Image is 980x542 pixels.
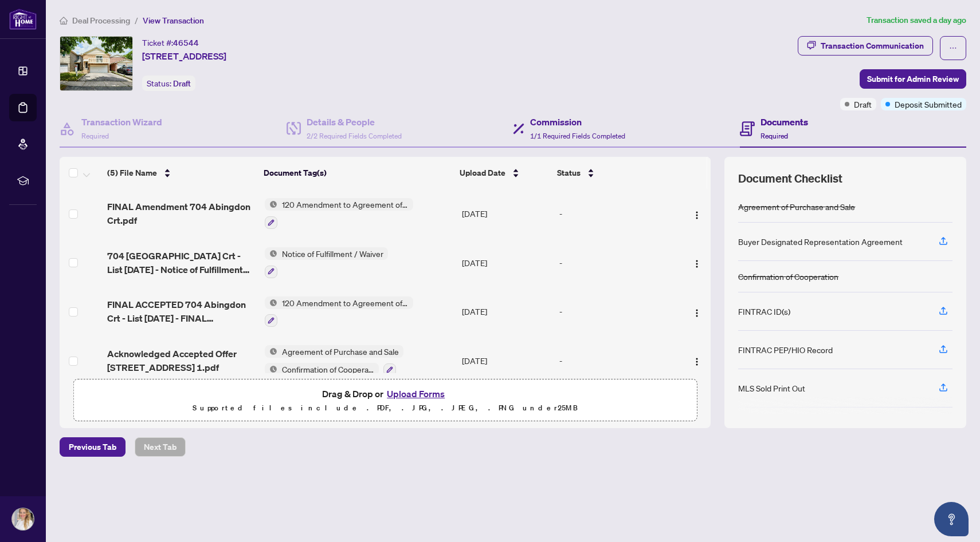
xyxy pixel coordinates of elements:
img: Status Icon [265,363,277,375]
span: 1/1 Required Fields Completed [530,132,625,140]
div: - [559,207,672,220]
button: Open asap [934,502,969,536]
h4: Commission [530,115,625,129]
div: FINTRAC PEP/HIO Record [738,343,833,356]
span: Previous Tab [69,438,116,456]
div: Buyer Designated Representation Agreement [738,235,903,248]
h4: Transaction Wizard [81,115,162,129]
button: Next Tab [135,437,186,457]
span: Draft [854,98,872,110]
td: [DATE] [457,336,555,385]
img: Logo [692,308,701,318]
span: Deal Processing [72,15,130,26]
span: Drag & Drop orUpload FormsSupported files include .PDF, .JPG, .JPEG, .PNG under25MB [74,379,696,422]
th: (5) File Name [103,157,260,189]
span: 46544 [173,38,199,48]
span: (5) File Name [107,167,157,179]
div: Confirmation of Cooperation [738,270,838,283]
span: 120 Amendment to Agreement of Purchase and Sale [277,198,413,211]
span: 704 [GEOGRAPHIC_DATA] Crt - List [DATE] - Notice of Fulfillment MORTGAGE 704 Abingdon Crt.pdf [107,249,256,276]
span: Status [557,167,581,179]
button: Logo [688,254,706,272]
button: Upload Forms [383,386,448,401]
button: Status Icon120 Amendment to Agreement of Purchase and Sale [265,198,413,229]
div: - [559,305,672,318]
p: Supported files include .PDF, .JPG, .JPEG, .PNG under 25 MB [81,401,689,415]
span: Required [761,132,788,140]
button: Transaction Communication [798,36,933,56]
span: 120 Amendment to Agreement of Purchase and Sale [277,296,413,309]
button: Logo [688,351,706,370]
img: Status Icon [265,296,277,309]
td: [DATE] [457,287,555,337]
th: Status [552,157,673,189]
span: View Transaction [143,15,204,26]
img: Logo [692,259,701,268]
span: Drag & Drop or [322,386,448,401]
div: Status: [142,76,195,91]
img: Logo [692,357,701,366]
div: Agreement of Purchase and Sale [738,200,855,213]
div: - [559,354,672,367]
span: FINAL ACCEPTED 704 Abingdon Crt - List [DATE] - FINAL Amendment 704 Abingdon Crt.pdf [107,298,256,325]
article: Transaction saved a day ago [867,14,966,27]
span: ellipsis [949,44,957,52]
img: Status Icon [265,198,277,211]
button: Previous Tab [60,437,126,457]
h4: Details & People [307,115,402,129]
h4: Documents [761,115,808,129]
span: Acknowledged Accepted Offer [STREET_ADDRESS] 1.pdf [107,347,256,374]
span: [STREET_ADDRESS] [142,49,226,63]
img: Status Icon [265,345,277,358]
img: Status Icon [265,247,277,260]
th: Document Tag(s) [259,157,455,189]
span: Upload Date [460,167,505,179]
span: Submit for Admin Review [867,70,959,88]
span: Document Checklist [738,171,842,187]
li: / [135,14,138,27]
button: Logo [688,204,706,223]
button: Status IconAgreement of Purchase and SaleStatus IconConfirmation of Cooperation [265,345,403,376]
img: Profile Icon [12,508,34,530]
span: Notice of Fulfillment / Waiver [277,247,388,260]
button: Status Icon120 Amendment to Agreement of Purchase and Sale [265,296,413,327]
div: Ticket #: [142,36,199,49]
span: Draft [173,78,191,89]
span: Agreement of Purchase and Sale [277,345,403,358]
img: IMG-E12243676_1.jpg [60,37,132,90]
div: - [559,256,672,269]
button: Logo [688,302,706,321]
button: Status IconNotice of Fulfillment / Waiver [265,247,388,278]
td: [DATE] [457,189,555,238]
td: [DATE] [457,238,555,287]
img: logo [9,9,37,30]
span: FINAL Amendment 704 Abingdon Crt.pdf [107,200,256,227]
div: MLS Sold Print Out [738,382,805,394]
span: 2/2 Required Fields Completed [307,132,402,140]
div: FINTRAC ID(s) [738,305,790,318]
span: Deposit Submitted [895,98,962,110]
span: Confirmation of Cooperation [277,363,379,375]
span: Required [81,132,109,140]
div: Transaction Communication [821,37,924,55]
span: home [60,17,68,25]
img: Logo [692,211,701,220]
button: Submit for Admin Review [860,69,966,89]
th: Upload Date [455,157,552,189]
